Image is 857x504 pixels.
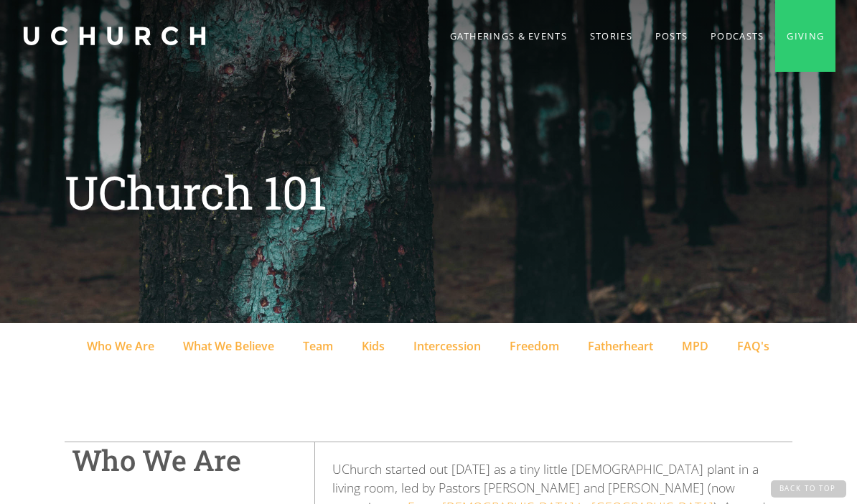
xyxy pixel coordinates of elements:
a: Kids [347,323,399,370]
a: Fatherheart [573,323,668,370]
a: MPD [668,323,723,370]
div: FAQ's [737,337,769,355]
div: Intercession [413,337,481,355]
div: Team [303,337,333,355]
div: Who We Are [87,337,154,355]
div: MPD [682,337,708,355]
a: Who We Are [72,323,169,370]
h1: Who We Are [72,442,300,478]
div: Kids [362,337,385,355]
h1: UChurch 101 [65,163,793,220]
a: Intercession [399,323,495,370]
div: What We Believe [183,337,274,355]
a: FAQ's [723,323,784,370]
div: Freedom [510,337,559,355]
a: Back to Top [771,480,847,498]
div: Fatherheart [588,337,653,355]
a: Team [289,323,347,370]
a: Freedom [495,323,573,370]
a: What We Believe [169,323,289,370]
